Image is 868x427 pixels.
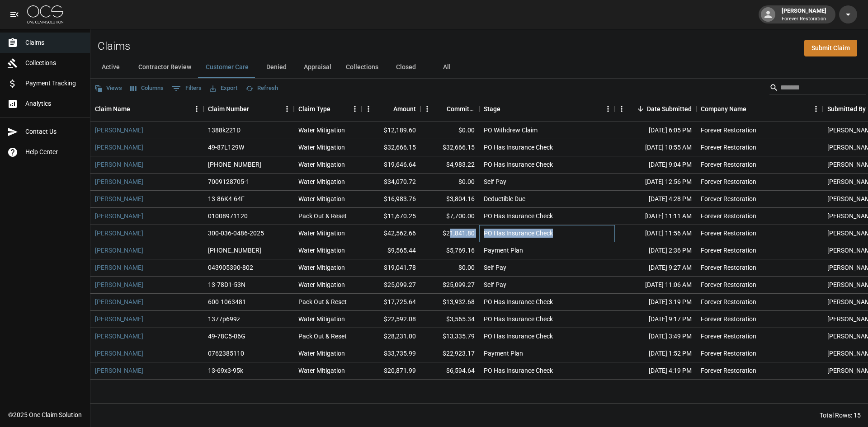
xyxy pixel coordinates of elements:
a: [PERSON_NAME] [95,211,143,221]
div: 13-78D1-53N [208,280,245,289]
div: $0.00 [420,174,479,191]
a: [PERSON_NAME] [95,160,143,169]
div: $5,769.16 [420,242,479,259]
div: PO Has Insurance Check [484,332,553,341]
button: Collections [339,56,386,78]
a: [PERSON_NAME] [95,297,143,306]
div: 600-1063481 [208,297,246,306]
button: Menu [601,102,615,116]
div: Water Mitigation [298,160,345,169]
div: Water Mitigation [298,314,345,324]
button: Contractor Review [131,56,198,78]
div: $9,565.44 [362,242,420,259]
div: Claim Name [90,96,203,122]
div: Search [769,80,866,97]
div: Total Rows: 15 [820,411,861,420]
div: $16,983.76 [362,191,420,208]
div: Forever Restoration [701,349,756,358]
a: [PERSON_NAME] [95,126,143,135]
div: Self Pay [484,177,506,186]
div: Forever Restoration [701,263,756,272]
h2: Claims [98,40,130,53]
button: open drawer [5,5,24,23]
div: [DATE] 10:55 AM [615,139,696,156]
a: [PERSON_NAME] [95,263,143,272]
div: Forever Restoration [701,211,756,221]
div: [DATE] 1:52 PM [615,345,696,362]
div: [DATE] 11:56 AM [615,225,696,242]
div: 300-036-0486-2025 [208,229,264,238]
div: Water Mitigation [298,263,345,272]
a: [PERSON_NAME] [95,314,143,324]
div: Payment Plan [484,246,523,255]
div: [DATE] 11:11 AM [615,208,696,225]
div: $28,231.00 [362,328,420,345]
button: Closed [386,56,426,78]
div: Forever Restoration [701,297,756,306]
div: Date Submitted [647,96,692,122]
div: $6,594.64 [420,362,479,380]
div: 49-87L129W [208,143,244,152]
a: [PERSON_NAME] [95,194,143,203]
a: [PERSON_NAME] [95,246,143,255]
div: Submitted By [827,96,866,122]
a: [PERSON_NAME] [95,229,143,238]
div: Water Mitigation [298,194,345,203]
div: 043905390-802 [208,263,253,272]
div: Forever Restoration [701,229,756,238]
div: Date Submitted [615,96,696,122]
button: Menu [362,102,375,116]
button: All [426,56,467,78]
button: Sort [434,103,447,115]
button: Customer Care [198,56,256,78]
span: Contact Us [25,127,83,136]
span: Help Center [25,147,83,157]
div: Forever Restoration [701,177,756,186]
div: $34,070.72 [362,174,420,191]
div: $20,871.99 [362,362,420,380]
div: Stage [484,96,500,122]
a: [PERSON_NAME] [95,177,143,186]
div: Self Pay [484,263,506,272]
div: $3,565.34 [420,311,479,328]
button: Menu [420,102,434,116]
div: $33,735.99 [362,345,420,362]
div: $19,646.64 [362,156,420,174]
div: 01008971120 [208,211,248,221]
button: Denied [256,56,297,78]
div: Committed Amount [447,96,475,122]
div: Forever Restoration [701,332,756,341]
button: Sort [249,103,262,115]
div: $17,725.64 [362,294,420,311]
div: $4,983.22 [420,156,479,174]
span: Payment Tracking [25,79,83,88]
div: Water Mitigation [298,280,345,289]
div: Claim Type [298,96,330,122]
div: Amount [393,96,416,122]
div: [DATE] 3:49 PM [615,328,696,345]
div: $11,670.25 [362,208,420,225]
div: Water Mitigation [298,349,345,358]
p: Forever Restoration [782,15,826,23]
span: Analytics [25,99,83,108]
div: $32,666.15 [362,139,420,156]
button: Menu [190,102,203,116]
button: Menu [809,102,823,116]
div: Payment Plan [484,349,523,358]
div: Water Mitigation [298,143,345,152]
button: Refresh [243,81,280,95]
div: Claim Name [95,96,130,122]
div: 0762385110 [208,349,244,358]
div: $32,666.15 [420,139,479,156]
div: Forever Restoration [701,143,756,152]
div: [DATE] 2:36 PM [615,242,696,259]
div: Forever Restoration [701,366,756,375]
div: Water Mitigation [298,366,345,375]
img: ocs-logo-white-transparent.png [27,5,63,23]
button: Appraisal [297,56,339,78]
div: $19,041.78 [362,259,420,277]
div: PO Has Insurance Check [484,366,553,375]
div: 01-008-885706 [208,246,261,255]
div: [DATE] 4:19 PM [615,362,696,380]
button: Menu [280,102,294,116]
